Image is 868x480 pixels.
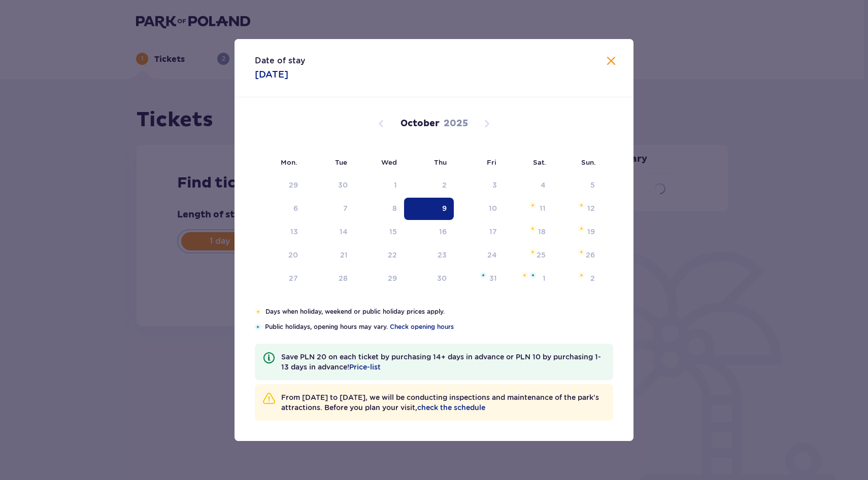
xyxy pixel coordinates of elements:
[381,158,397,166] font: Wed
[529,249,536,255] img: Orange star
[293,204,298,212] font: 6
[349,362,381,372] a: Price-list
[305,198,355,220] td: Date unavailable. Tuesday, October 7, 2025
[404,244,454,267] td: Data niedostępna. czwartek, 23 października 2025
[487,251,497,259] font: 24
[392,204,397,212] font: 8
[390,322,454,331] a: Check opening hours
[335,158,347,166] font: Tue
[404,268,454,290] td: Data niedostępna. czwartek, 30 października 2025
[553,244,602,267] td: Data niedostępna. niedziela, 26 października 2025
[442,204,447,212] font: 9
[553,221,602,243] td: Data niedostępna. niedziela, 19 października 2025
[417,402,485,413] a: check the schedule
[255,221,305,243] td: Data niedostępna. poniedziałek, 13 października 2025
[454,174,504,197] td: Date unavailable. Friday, October 3, 2025
[587,204,595,212] font: 12
[489,274,497,282] font: 31
[605,55,617,68] button: Close
[288,251,298,259] font: 20
[538,228,546,236] font: 18
[404,174,454,197] td: Date unavailable. Thursday, October 2, 2025
[305,268,355,290] td: Data niedostępna. wtorek, 28 października 2025
[529,226,536,232] img: Orange star
[480,272,486,278] img: Blue star
[578,249,585,255] img: Orange star
[255,244,305,267] td: Data niedostępna. poniedziałek, 20 października 2025
[349,363,381,371] font: Price-list
[255,174,305,197] td: Date unavailable. Monday, September 29, 2025
[504,198,553,220] td: Data niedostępna. sobota, 11 października 2025
[390,323,454,330] font: Check opening hours
[305,174,355,197] td: Date unavailable. Tuesday, September 30, 2025
[281,353,601,371] font: Save PLN 20 on each ticket by purchasing 14+ days in advance or PLN 10 by purchasing 1-13 days in...
[581,158,596,166] font: Sun.
[487,158,496,166] font: Fri
[543,274,546,282] font: 1
[587,228,595,236] font: 19
[521,272,528,278] img: Orange star
[255,56,305,65] font: Date of stay
[530,272,536,278] img: Blue star
[578,226,585,232] img: Orange star
[400,118,440,129] font: October
[454,198,504,220] td: Data niedostępna. piątek, 10 października 2025
[540,204,546,212] font: 11
[255,309,261,315] img: Orange star
[454,221,504,243] td: Data niedostępna. piątek, 17 października 2025
[289,181,298,189] font: 29
[489,204,497,212] font: 10
[355,198,404,220] td: Data niedostępna. środa, 8 października 2025
[504,174,553,197] td: Date unavailable. Saturday, October 4, 2025
[343,204,348,212] font: 7
[255,198,305,220] td: Date unavailable. Monday, October 6, 2025
[265,308,445,315] font: Days when holiday, weekend or public holiday prices apply.
[339,274,348,282] font: 28
[504,268,553,290] td: Data niedostępna. sobota, 1 listopada 2025
[437,274,447,282] font: 30
[388,251,397,259] font: 22
[504,221,553,243] td: Data niedostępna. sobota, 18 października 2025
[454,268,504,290] td: Data niedostępna. piątek, 31 października 2025
[255,324,261,330] img: Blue star
[553,174,602,197] td: Date unavailable. Sunday, October 5, 2025
[504,244,553,267] td: Data niedostępna. sobota, 25 października 2025
[338,181,348,189] font: 30
[389,228,397,236] font: 15
[492,181,497,189] font: 3
[578,272,585,278] img: Orange star
[265,323,388,330] font: Public holidays, opening hours may vary.
[394,181,397,189] font: 1
[434,158,447,166] font: Thu
[537,251,546,259] font: 25
[404,198,454,220] td: Data zaznaczona. czwartek, 9 października 2025
[355,221,404,243] td: Data niedostępna. środa, 15 października 2025
[340,228,348,236] font: 14
[281,393,599,412] font: From [DATE] to [DATE], we will be conducting inspections and maintenance of the park's attraction...
[388,274,397,282] font: 29
[289,274,298,282] font: 27
[590,274,595,282] font: 2
[444,118,468,129] font: 2025
[533,158,546,166] font: Sat.
[375,118,387,130] button: Previous month
[454,244,504,267] td: Data niedostępna. piątek, 24 października 2025
[541,181,546,189] font: 4
[590,181,595,189] font: 5
[529,202,536,208] img: Orange star
[355,174,404,197] td: Date unavailable. Wednesday, October 1, 2025
[438,251,447,259] font: 23
[553,268,602,290] td: Data niedostępna. niedziela, 2 listopada 2025
[481,118,493,130] button: Next month
[255,69,288,80] font: [DATE]
[586,251,595,259] font: 26
[439,228,447,236] font: 16
[340,251,348,259] font: 21
[442,181,447,189] font: 2
[553,198,602,220] td: Data niedostępna. niedziela, 12 października 2025
[578,202,585,208] img: Orange star
[417,403,485,412] font: check the schedule
[489,228,497,236] font: 17
[305,221,355,243] td: Data niedostępna. wtorek, 14 października 2025
[355,268,404,290] td: Data niedostępna. środa, 29 października 2025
